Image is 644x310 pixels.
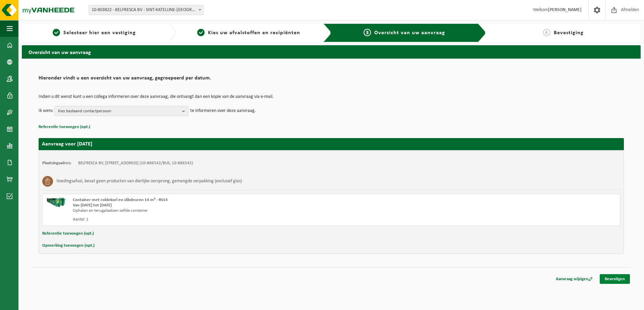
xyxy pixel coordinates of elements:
[58,106,179,116] span: Kies bestaand contactpersoon
[190,106,256,116] p: te informeren over deze aanvraag.
[39,95,624,99] p: Indien u dit wenst kunt u een collega informeren over deze aanvraag, die ontvangt dan een kopie v...
[89,5,203,15] span: 10-803822 - BELFRESCA BV - SINT-KATELIJNE-WAVER
[39,106,53,116] p: Ik wens
[89,5,204,15] span: 10-803822 - BELFRESCA BV - SINT-KATELIJNE-WAVER
[551,274,598,284] a: Aanvraag wijzigen
[197,29,205,36] span: 2
[600,274,630,284] a: Bevestigen
[364,29,371,36] span: 3
[42,241,95,250] button: Opmerking toevoegen (opt.)
[554,30,584,36] span: Bevestiging
[73,203,112,207] strong: Van [DATE] tot [DATE]
[42,161,71,165] strong: Plaatsingsadres:
[73,208,358,213] div: Ophalen en terugplaatsen zelfde container
[42,141,92,147] strong: Aanvraag voor [DATE]
[543,29,550,36] span: 4
[54,106,189,116] button: Kies bestaand contactpersoon
[180,29,318,37] a: 2Kies uw afvalstoffen en recipiënten
[46,197,66,207] img: HK-RS-14-GN-00.png
[548,7,582,12] strong: [PERSON_NAME]
[25,29,163,37] a: 1Selecteer hier een vestiging
[56,176,242,187] h3: Voedingsafval, bevat geen producten van dierlijke oorsprong, gemengde verpakking (exclusief glas)
[73,198,168,202] span: Container met roldeksel en slibdeuren 14 m³ - RS14
[39,75,624,84] h2: Hieronder vindt u een overzicht van uw aanvraag, gegroepeerd per datum.
[208,30,300,36] span: Kies uw afvalstoffen en recipiënten
[53,29,60,36] span: 1
[39,123,90,131] button: Referentie toevoegen (opt.)
[73,217,358,222] div: Aantal: 1
[63,30,136,36] span: Selecteer hier een vestiging
[22,45,641,58] h2: Overzicht van uw aanvraag
[78,161,193,166] td: BELFRESCA BV, [STREET_ADDRESS] (10-886542/BUS, 10-886542)
[374,30,445,36] span: Overzicht van uw aanvraag
[42,229,94,238] button: Referentie toevoegen (opt.)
